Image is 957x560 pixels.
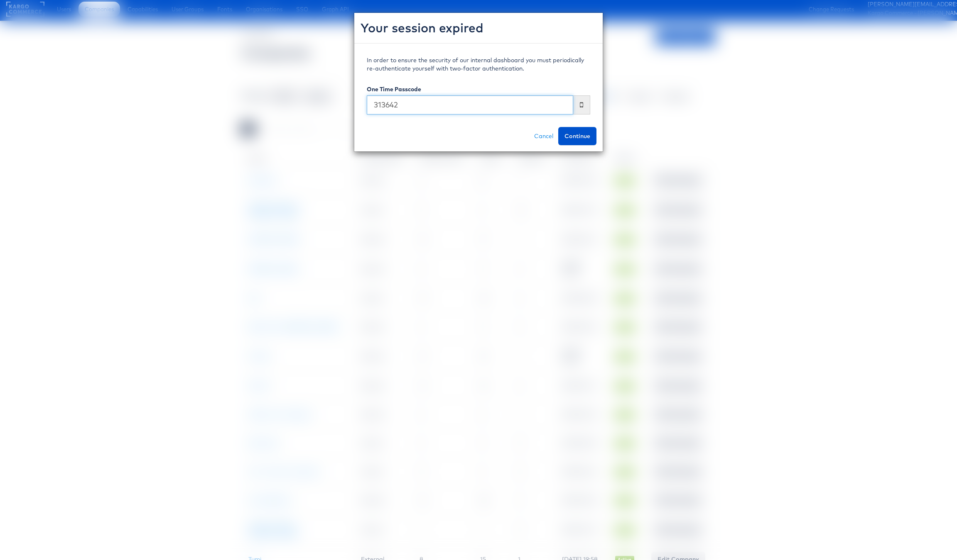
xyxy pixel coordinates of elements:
button: Continue [558,127,596,145]
h2: Your session expired [361,19,596,37]
a: Cancel [529,127,558,145]
label: One Time Passcode [367,85,421,93]
p: In order to ensure the security of our internal dashboard you must periodically re-authenticate y... [367,56,590,73]
input: Enter the code [367,95,573,114]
